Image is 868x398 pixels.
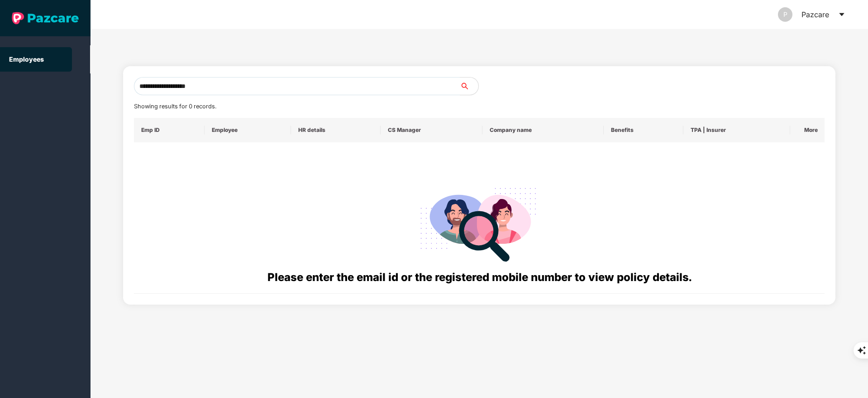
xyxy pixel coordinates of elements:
span: search [460,83,478,90]
th: More [790,118,825,142]
th: Benefits [604,118,683,142]
span: caret-down [838,11,845,18]
th: HR details [291,118,380,142]
th: Employee [205,118,291,142]
span: Showing results for 0 records. [134,103,216,110]
button: search [460,77,479,95]
th: Company name [482,118,604,142]
a: Employees [9,55,44,63]
span: Please enter the email id or the registered mobile number to view policy details. [267,271,692,284]
th: TPA | Insurer [683,118,790,142]
img: svg+xml;base64,PHN2ZyB4bWxucz0iaHR0cDovL3d3dy53My5vcmcvMjAwMC9zdmciIHdpZHRoPSIyODgiIGhlaWdodD0iMj... [414,177,544,269]
th: Emp ID [134,118,205,142]
th: CS Manager [381,118,482,142]
span: P [783,7,787,22]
